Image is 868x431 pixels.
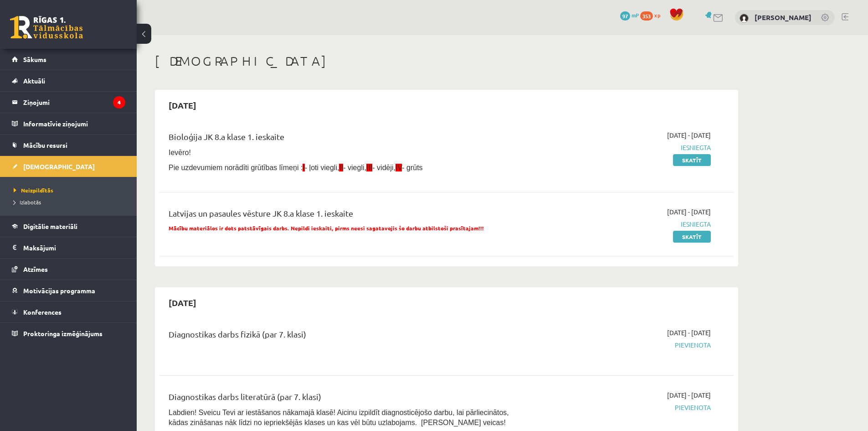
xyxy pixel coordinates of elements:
[23,113,125,134] legend: Informatīvie ziņojumi
[12,280,125,301] a: Motivācijas programma
[12,113,125,134] a: Informatīvie ziņojumi
[12,156,125,177] a: [DEMOGRAPHIC_DATA]
[23,77,45,85] span: Aktuāli
[23,237,125,258] legend: Maksājumi
[155,53,738,69] h1: [DEMOGRAPHIC_DATA]
[23,141,67,149] span: Mācību resursi
[12,70,125,91] a: Aktuāli
[169,328,525,345] div: Diagnostikas darbs fizikā (par 7. klasi)
[12,323,125,344] a: Proktoringa izmēģinājums
[620,11,639,19] a: 97 mP
[23,265,48,273] span: Atzīmes
[10,16,83,39] a: Rīgas 1. Tālmācības vidusskola
[12,49,125,70] a: Sākums
[667,328,711,338] span: [DATE] - [DATE]
[620,11,630,21] span: 97
[640,11,653,21] span: 353
[169,164,423,171] span: Pie uzdevumiem norādīti grūtības līmeņi : - ļoti viegli, - viegli, - vidēji, - grūts
[632,11,639,19] span: mP
[654,11,660,19] span: xp
[14,187,53,194] span: Neizpildītās
[23,222,77,230] span: Digitālie materiāli
[169,409,509,426] span: Labdien! Sveicu Tevi ar iestāšanos nākamajā klasē! Aicinu izpildīt diagnosticējošo darbu, lai pār...
[667,130,711,140] span: [DATE] - [DATE]
[169,130,525,147] div: Bioloģija JK 8.a klase 1. ieskaite
[23,55,46,63] span: Sākums
[169,207,525,224] div: Latvijas un pasaules vēsture JK 8.a klase 1. ieskaite
[539,340,711,350] span: Pievienota
[14,186,128,194] a: Neizpildītās
[339,164,343,171] span: II
[159,94,205,116] h2: [DATE]
[667,390,711,400] span: [DATE] - [DATE]
[539,219,711,229] span: Iesniegta
[159,292,205,313] h2: [DATE]
[169,224,484,232] span: Mācību materiālos ir dots patstāvīgais darbs. Nepildi ieskaiti, pirms neesi sagatavojis šo darbu ...
[113,96,125,109] i: 4
[12,301,125,322] a: Konferences
[755,13,812,22] a: [PERSON_NAME]
[303,164,304,171] span: I
[23,286,95,295] span: Motivācijas programma
[395,164,402,171] span: IV
[539,143,711,152] span: Iesniegta
[12,216,125,237] a: Digitālie materiāli
[14,198,41,206] span: Izlabotās
[23,329,103,338] span: Proktoringa izmēģinājums
[23,92,125,113] legend: Ziņojumi
[12,135,125,156] a: Mācību resursi
[14,198,128,206] a: Izlabotās
[12,259,125,280] a: Atzīmes
[539,403,711,412] span: Pievienota
[366,164,372,171] span: III
[23,308,62,316] span: Konferences
[667,207,711,217] span: [DATE] - [DATE]
[673,154,711,166] a: Skatīt
[169,149,191,156] span: Ievēro!
[169,390,525,407] div: Diagnostikas darbs literatūrā (par 7. klasi)
[23,162,95,171] span: [DEMOGRAPHIC_DATA]
[12,92,125,113] a: Ziņojumi4
[740,14,749,23] img: Ralfs Jēkabsons
[640,11,665,19] a: 353 xp
[673,231,711,243] a: Skatīt
[12,237,125,258] a: Maksājumi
